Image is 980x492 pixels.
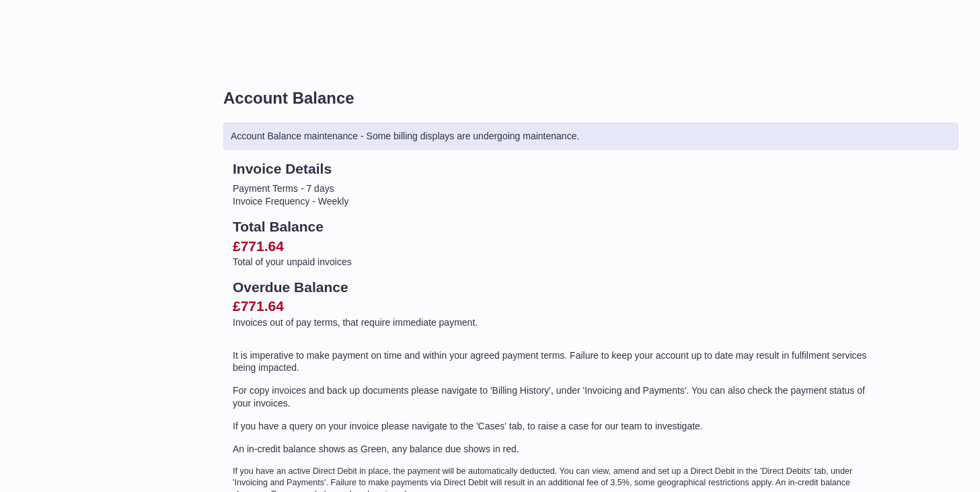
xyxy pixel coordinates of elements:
[233,297,873,316] h2: £771.64
[233,256,873,269] p: Total of your unpaid invoices
[233,195,873,208] li: Invoice Frequency - Weekly
[233,160,873,178] h2: Invoice Details
[233,443,873,456] p: An in-credit balance shows as Green, any balance due shows in red.
[233,316,873,329] p: Invoices out of pay terms, that require immediate payment.
[233,384,873,410] p: For copy invoices and back up documents please navigate to 'Billing History', under 'Invoicing an...
[233,237,873,256] h2: £771.64
[233,349,873,375] p: It is imperative to make payment on time and within your agreed payment terms. Failure to keep yo...
[233,278,873,297] h2: Overdue Balance
[233,420,873,433] p: If you have a query on your invoice please navigate to the 'Cases' tab, to raise a case for our t...
[223,122,958,150] div: Account Balance maintenance - Some billing displays are undergoing maintenance.
[233,182,873,195] li: Payment Terms - 7 days
[223,87,958,109] h1: Account Balance
[233,217,873,236] h2: Total Balance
